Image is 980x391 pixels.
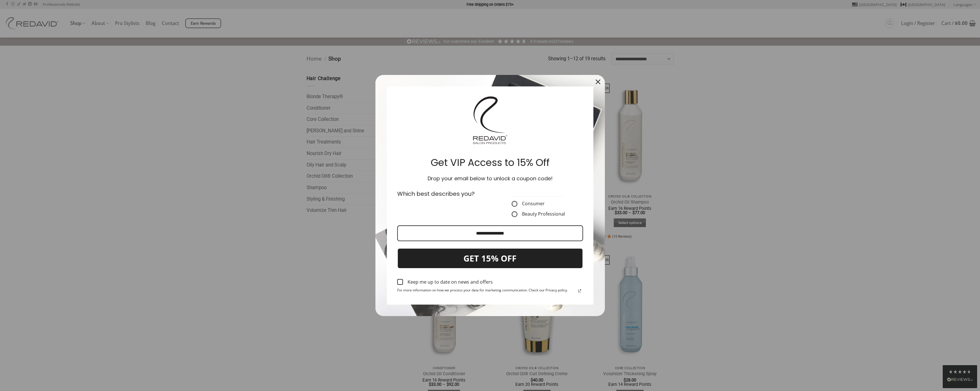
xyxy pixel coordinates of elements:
[397,288,568,294] span: For more information on how we process your data for marketing communication. Check our Privacy p...
[512,211,565,217] label: Beauty Professional
[512,201,565,207] label: Consumer
[591,75,605,89] button: Close
[512,189,565,217] fieldset: CustomerType field
[596,80,600,84] svg: close icon
[408,279,493,285] div: Keep me up to date on news and offers
[397,225,583,241] input: Email field
[397,248,583,269] button: GET 15% OFF
[576,287,583,294] svg: link icon
[576,287,583,294] a: Read our Privacy Policy
[396,156,584,169] h2: Get VIP Access to 15% Off
[397,189,487,198] p: Which best describes you?
[396,175,584,182] h3: Drop your email below to unlock a coupon code!
[512,211,517,217] input: Beauty Professional
[512,201,517,207] input: Consumer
